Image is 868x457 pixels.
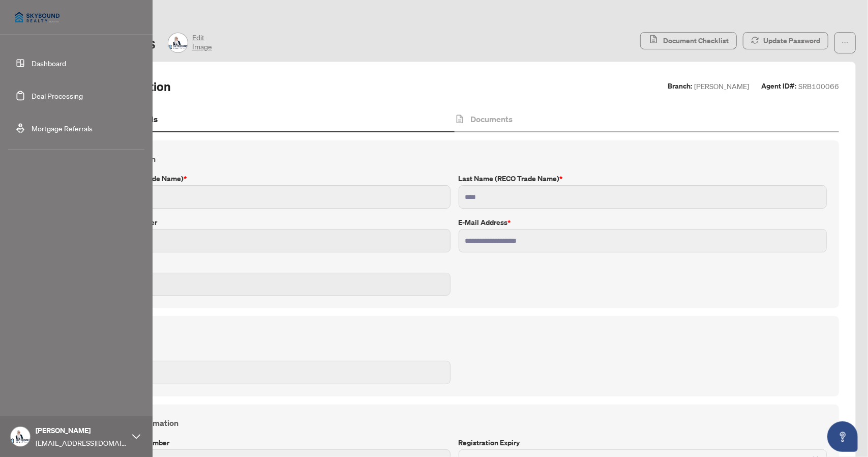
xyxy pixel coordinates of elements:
button: Open asap [827,421,858,452]
label: Registration Expiry [459,437,827,448]
span: [PERSON_NAME] [694,80,749,92]
h4: Contact Information [82,153,827,165]
button: Document Checklist [640,32,737,49]
span: ellipsis [842,39,849,46]
label: Last Name (RECO Trade Name) [459,173,827,184]
a: Dashboard [32,59,66,68]
span: Document Checklist [663,33,729,49]
span: [EMAIL_ADDRESS][DOMAIN_NAME] [36,437,127,448]
label: First Name (RECO Trade Name) [82,173,451,184]
label: E-mail Address [459,217,827,228]
span: Edit Image [192,33,212,53]
h4: Documents [470,113,513,125]
label: HST# [82,349,451,360]
label: Agent ID#: [761,80,796,92]
label: Primary Phone Number [82,217,451,228]
a: Mortgage Referrals [32,124,93,133]
span: [PERSON_NAME] [36,425,127,436]
label: Home Address [82,261,451,272]
img: Profile Icon [11,427,30,446]
img: logo [8,5,67,30]
label: Branch: [668,80,692,92]
label: RECO Registration Number [82,437,451,448]
button: Update Password [743,32,828,49]
img: Profile Icon [168,33,188,52]
h4: RECO License Information [82,417,827,429]
span: Update Password [763,33,820,49]
a: Deal Processing [32,91,83,100]
span: SRB100066 [798,80,839,92]
h4: Joining Profile [82,328,827,340]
